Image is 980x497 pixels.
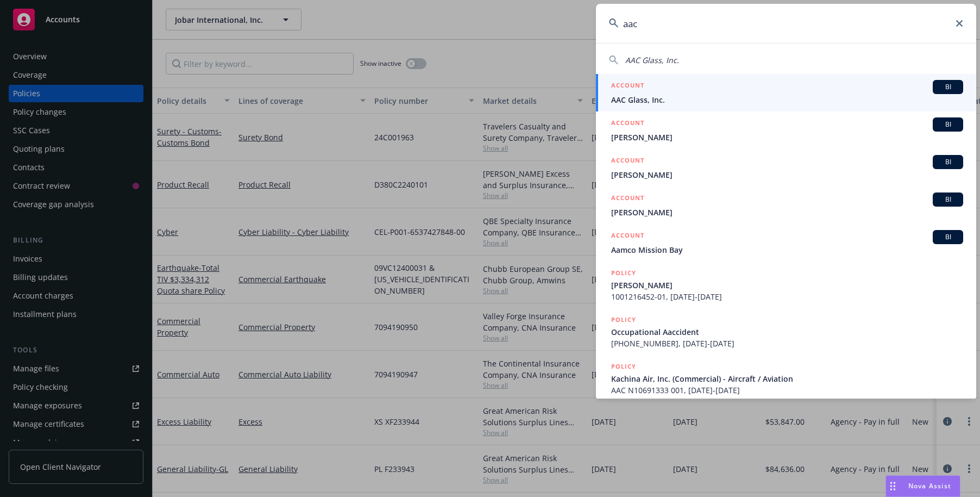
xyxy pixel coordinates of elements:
h5: ACCOUNT [611,192,644,206]
span: BI [937,195,959,204]
a: POLICY[PERSON_NAME]1001216452-01, [DATE]-[DATE] [596,262,976,308]
h5: ACCOUNT [611,80,644,93]
span: [PERSON_NAME] [611,279,963,291]
a: ACCOUNTBIAAC Glass, Inc. [596,74,976,111]
span: BI [937,82,959,92]
button: Nova Assist [885,475,960,497]
a: ACCOUNTBIAamco Mission Bay [596,224,976,262]
h5: POLICY [611,361,636,372]
input: Search... [596,4,976,43]
span: [PHONE_NUMBER], [DATE]-[DATE] [611,338,963,349]
span: AAC N10691333 001, [DATE]-[DATE] [611,384,963,396]
span: AAC Glass, Inc. [625,55,679,65]
span: Kachina Air, Inc. (Commercial) - Aircraft / Aviation [611,373,963,384]
h5: ACCOUNT [611,230,644,243]
span: AAC Glass, Inc. [611,94,963,105]
a: ACCOUNTBI[PERSON_NAME] [596,111,976,149]
h5: ACCOUNT [611,117,644,131]
div: Drag to move [886,476,900,496]
a: ACCOUNTBI[PERSON_NAME] [596,187,976,224]
h5: POLICY [611,268,636,278]
span: BI [937,120,959,129]
h5: ACCOUNT [611,155,644,168]
a: POLICYOccupational Aaccident[PHONE_NUMBER], [DATE]-[DATE] [596,308,976,355]
span: [PERSON_NAME] [611,132,963,143]
span: Aamco Mission Bay [611,244,963,256]
span: BI [937,232,959,242]
span: Occupational Aaccident [611,326,963,338]
span: 1001216452-01, [DATE]-[DATE] [611,291,963,302]
span: [PERSON_NAME] [611,207,963,218]
span: Nova Assist [908,481,951,490]
span: BI [937,157,959,167]
h5: POLICY [611,314,636,325]
span: [PERSON_NAME] [611,169,963,181]
a: POLICYKachina Air, Inc. (Commercial) - Aircraft / AviationAAC N10691333 001, [DATE]-[DATE] [596,355,976,402]
a: ACCOUNTBI[PERSON_NAME] [596,149,976,187]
